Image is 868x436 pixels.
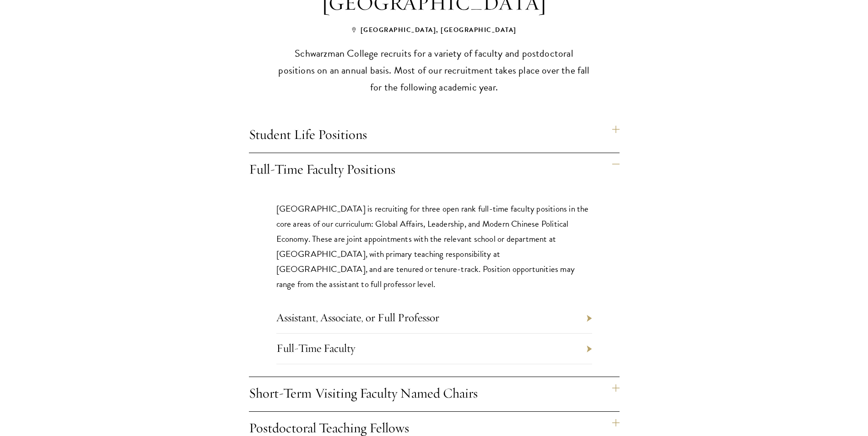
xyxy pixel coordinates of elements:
[276,310,439,324] a: Assistant, Associate, or Full Professor
[249,377,620,411] h4: Short-Term Visiting Faculty Named Chairs
[352,25,517,35] span: [GEOGRAPHIC_DATA], [GEOGRAPHIC_DATA]
[276,45,592,96] p: Schwarzman College recruits for a variety of faculty and postdoctoral positions on an annual basi...
[276,201,592,292] p: [GEOGRAPHIC_DATA] is recruiting for three open rank full-time faculty positions in the core areas...
[276,341,355,355] a: Full-Time Faculty
[249,153,620,187] h4: Full-Time Faculty Positions
[249,118,620,153] h4: Student Life Positions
